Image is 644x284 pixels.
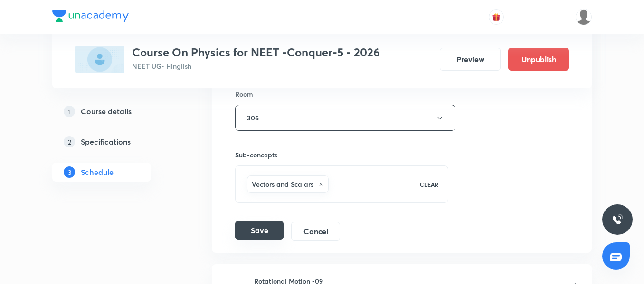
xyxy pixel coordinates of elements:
img: ttu [612,214,623,225]
a: 1Course details [52,102,181,121]
img: Company Logo [52,10,129,22]
button: Unpublish [508,48,569,71]
button: Cancel [291,222,340,241]
img: 0ABE3ED2-F2AF-4CF0-AD51-27D27133FE36_plus.png [75,46,124,73]
p: 1 [64,106,75,117]
h6: Vectors and Scalars [252,179,313,189]
button: avatar [489,9,504,25]
h5: Specifications [81,136,131,147]
p: NEET UG • Hinglish [132,61,380,71]
button: Save [235,221,284,240]
h5: Schedule [81,166,114,178]
h3: Course On Physics for NEET -Conquer-5 - 2026 [132,46,380,59]
p: 2 [64,136,75,147]
p: CLEAR [420,180,438,189]
img: avatar [492,13,501,21]
button: 306 [235,105,455,131]
a: Company Logo [52,10,129,24]
button: Preview [440,48,501,71]
a: 2Specifications [52,132,181,151]
img: Gopal Kumar [576,9,592,25]
h5: Course details [81,106,132,117]
h6: Room [235,89,253,99]
h6: Sub-concepts [235,150,448,160]
p: 3 [64,166,75,178]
